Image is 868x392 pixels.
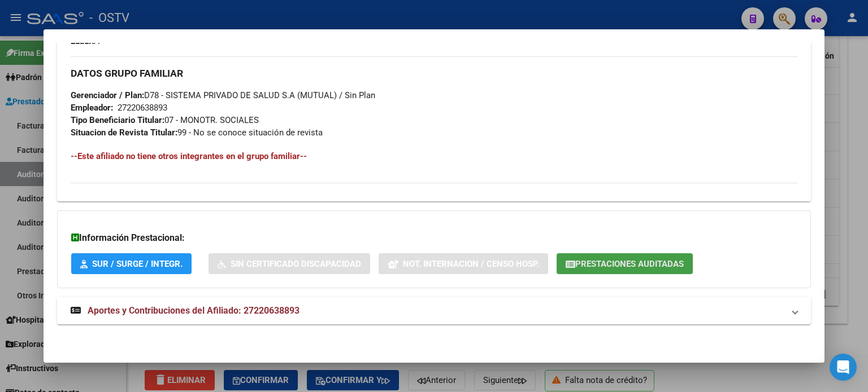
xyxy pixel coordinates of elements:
[71,127,323,138] span: 99 - No se conoce situación de revista
[231,259,361,269] span: Sin Certificado Discapacidad
[71,127,177,138] strong: Situacion de Revista Titular:
[71,150,797,162] h4: --Este afiliado no tiene otros integrantes en el grupo familiar--
[379,253,548,274] button: Not. Internacion / Censo Hosp.
[118,102,167,114] div: 27220638893
[92,259,183,269] span: SUR / SURGE / INTEGR.
[209,253,370,274] button: Sin Certificado Discapacidad
[403,259,539,269] span: Not. Internacion / Censo Hosp.
[71,67,797,80] h3: DATOS GRUPO FAMILIAR
[71,253,192,274] button: SUR / SURGE / INTEGR.
[57,297,811,324] mat-expansion-panel-header: Aportes y Contribuciones del Afiliado: 27220638893
[71,103,113,113] strong: Empleador:
[830,354,857,381] div: Open Intercom Messenger
[88,305,300,316] span: Aportes y Contribuciones del Afiliado: 27220638893
[71,115,164,125] strong: Tipo Beneficiario Titular:
[71,115,259,125] span: 07 - MONOTR. SOCIALES
[575,259,684,269] span: Prestaciones Auditadas
[71,231,797,245] h3: Información Prestacional:
[557,253,693,274] button: Prestaciones Auditadas
[71,90,144,100] strong: Gerenciador / Plan:
[71,90,375,100] span: D78 - SISTEMA PRIVADO DE SALUD S.A (MUTUAL) / Sin Plan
